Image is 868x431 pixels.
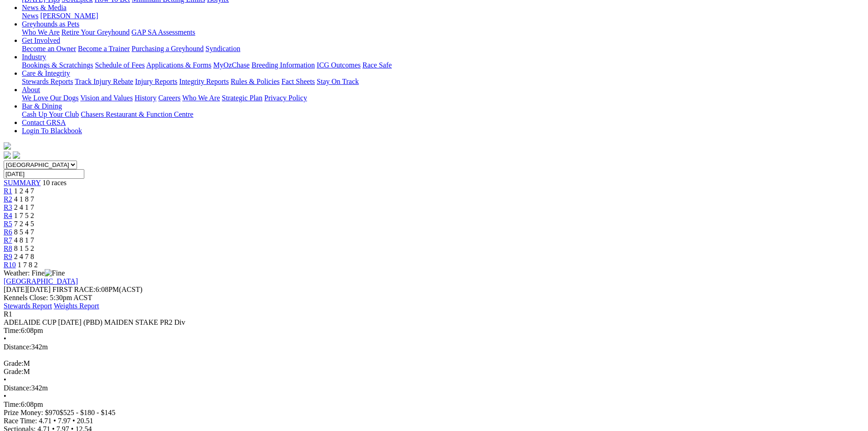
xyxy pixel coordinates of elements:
span: R5 [4,220,12,228]
span: • [4,392,6,400]
span: 2 4 7 8 [14,253,34,260]
a: News [22,12,38,20]
div: About [22,94,864,102]
span: Grade: [4,368,24,375]
div: 6:08pm [4,400,864,409]
div: Get Involved [22,45,864,53]
a: Track Injury Rebate [75,78,133,85]
a: MyOzChase [213,61,250,69]
span: Grade: [4,359,24,367]
span: [DATE] [4,286,27,293]
a: Stewards Reports [22,78,73,85]
a: History [134,94,156,102]
span: 7.97 [58,417,71,425]
div: Kennels Close: 5:30pm ACST [4,294,864,302]
span: 4.71 [39,417,51,425]
span: 2 4 1 7 [14,203,34,211]
span: 4 1 8 7 [14,195,34,203]
span: • [53,417,56,425]
span: 7 2 4 5 [14,220,34,228]
span: $525 - $180 - $145 [60,409,116,416]
a: Chasers Restaurant & Function Centre [81,110,193,118]
div: M [4,368,864,376]
a: Fact Sheets [282,78,315,85]
a: Cash Up Your Club [22,110,79,118]
a: Applications & Forms [146,61,211,69]
div: Greyhounds as Pets [22,28,864,36]
span: 1 2 4 7 [14,187,34,195]
a: Syndication [205,45,240,52]
span: Race Time: [4,417,37,425]
div: Bar & Dining [22,110,864,119]
span: 4 8 1 7 [14,236,34,244]
span: Time: [4,327,21,334]
span: • [4,335,6,343]
span: 20.51 [77,417,93,425]
a: R10 [4,261,16,269]
a: [GEOGRAPHIC_DATA] [4,277,78,285]
a: Breeding Information [252,61,315,69]
a: Retire Your Greyhound [62,28,130,36]
span: Distance: [4,343,31,351]
a: R2 [4,195,12,203]
a: Weights Report [54,302,99,310]
a: Injury Reports [135,78,177,85]
span: 8 5 4 7 [14,228,34,236]
a: Careers [158,94,180,102]
a: Who We Are [22,28,60,36]
img: twitter.svg [13,151,20,159]
a: Purchasing a Greyhound [132,45,204,52]
a: Who We Are [182,94,220,102]
a: Care & Integrity [22,69,70,77]
span: Weather: Fine [4,269,65,277]
a: Strategic Plan [222,94,262,102]
a: Bookings & Scratchings [22,61,93,69]
a: Privacy Policy [264,94,307,102]
span: 1 7 5 2 [14,212,34,219]
a: Bar & Dining [22,102,62,110]
a: Login To Blackbook [22,127,82,135]
a: News & Media [22,4,67,11]
a: Schedule of Fees [95,61,144,69]
a: About [22,86,40,93]
a: GAP SA Assessments [132,28,195,36]
a: R8 [4,244,12,252]
img: logo-grsa-white.png [4,142,11,150]
div: 6:08pm [4,327,864,335]
a: R6 [4,228,12,236]
a: Contact GRSA [22,119,66,126]
div: News & Media [22,12,864,20]
a: R4 [4,212,12,219]
span: R1 [4,310,12,318]
a: R1 [4,187,12,195]
a: R9 [4,253,12,260]
div: M [4,359,864,368]
span: FIRST RACE: [52,286,95,293]
a: ICG Outcomes [317,61,360,69]
div: Industry [22,61,864,69]
img: Fine [45,269,65,277]
a: Industry [22,53,46,61]
div: ADELAIDE CUP [DATE] (PBD) MAIDEN STAKE PR2 Div [4,318,864,327]
div: Prize Money: $970 [4,409,864,417]
a: Stay On Track [317,78,359,85]
span: 8 1 5 2 [14,244,34,252]
a: Get Involved [22,36,60,44]
div: 342m [4,343,864,351]
a: R7 [4,236,12,244]
a: [PERSON_NAME] [40,12,98,20]
span: • [4,376,6,384]
span: • [72,417,75,425]
span: 1 7 8 2 [18,261,38,269]
a: Integrity Reports [179,78,229,85]
a: Become an Owner [22,45,76,52]
a: R3 [4,203,12,211]
span: 10 races [42,179,67,187]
